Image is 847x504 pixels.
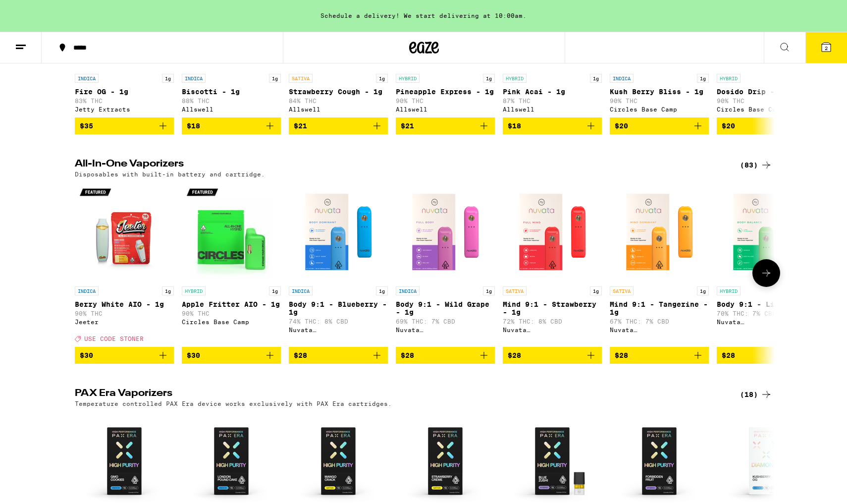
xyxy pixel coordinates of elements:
a: Open page for Body 9:1 - Lime - 1g from Nuvata (CA) [717,182,816,347]
p: SATIVA [289,74,313,83]
p: 1g [483,286,495,295]
button: Add to bag [289,117,388,134]
p: Body 9:1 - Lime - 1g [717,300,816,308]
a: Open page for Berry White AIO - 1g from Jeeter [75,182,174,347]
p: 1g [376,74,388,83]
span: $28 [401,351,414,359]
span: $30 [187,351,200,359]
button: Add to bag [75,117,174,134]
div: Jetty Extracts [75,106,174,112]
p: INDICA [289,286,313,295]
button: Add to bag [182,117,281,134]
p: 88% THC [182,98,281,104]
p: 90% THC [396,98,495,104]
img: Nuvata (CA) - Body 9:1 - Lime - 1g [717,182,816,281]
img: Nuvata (CA) - Body 9:1 - Blueberry - 1g [289,182,388,281]
p: INDICA [610,74,634,83]
span: $21 [401,122,414,130]
p: HYBRID [503,74,527,83]
a: (83) [740,159,772,171]
p: Dosido Drip - 1g [717,88,816,96]
p: SATIVA [610,286,634,295]
p: 90% THC [717,98,816,104]
p: 1g [697,286,709,295]
p: 1g [269,74,281,83]
a: Open page for Apple Fritter AIO - 1g from Circles Base Camp [182,182,281,347]
p: 74% THC: 8% CBD [289,318,388,325]
p: Biscotti - 1g [182,88,281,96]
a: Open page for Body 9:1 - Blueberry - 1g from Nuvata (CA) [289,182,388,347]
div: Nuvata ([GEOGRAPHIC_DATA]) [503,327,602,333]
p: 90% THC [75,310,174,317]
span: $28 [615,351,628,359]
p: SATIVA [503,286,527,295]
p: 1g [162,286,174,295]
button: Add to bag [396,117,495,134]
span: 2 [825,45,828,51]
p: INDICA [396,286,420,295]
p: 90% THC [610,98,709,104]
div: Allswell [289,106,388,112]
p: Mind 9:1 - Tangerine - 1g [610,300,709,316]
a: Open page for Mind 9:1 - Tangerine - 1g from Nuvata (CA) [610,182,709,347]
button: Add to bag [182,347,281,364]
button: 2 [805,32,847,63]
div: Circles Base Camp [182,319,281,325]
div: Circles Base Camp [610,106,709,112]
span: $20 [615,122,628,130]
span: $18 [187,122,200,130]
p: HYBRID [717,286,741,295]
p: HYBRID [182,286,206,295]
p: INDICA [182,74,206,83]
p: Pineapple Express - 1g [396,88,495,96]
span: $35 [80,122,93,130]
a: Open page for Mind 9:1 - Strawberry - 1g from Nuvata (CA) [503,182,602,347]
p: Body 9:1 - Blueberry - 1g [289,300,388,316]
div: Circles Base Camp [717,106,816,112]
button: Add to bag [717,117,816,134]
p: 1g [697,74,709,83]
a: Open page for Body 9:1 - Wild Grape - 1g from Nuvata (CA) [396,182,495,347]
button: Redirect to URL [0,0,541,72]
p: 87% THC [503,98,602,104]
a: (18) [740,389,772,400]
p: 83% THC [75,98,174,104]
span: $28 [294,351,307,359]
p: Berry White AIO - 1g [75,300,174,308]
p: Disposables with built-in battery and cartridge. [75,171,265,177]
button: Add to bag [503,117,602,134]
p: 84% THC [289,98,388,104]
span: $20 [722,122,735,130]
p: Body 9:1 - Wild Grape - 1g [396,300,495,316]
button: Add to bag [503,347,602,364]
button: Add to bag [75,347,174,364]
p: 67% THC: 7% CBD [610,318,709,325]
p: INDICA [75,74,99,83]
p: 1g [162,74,174,83]
h2: All-In-One Vaporizers [75,159,724,171]
span: $18 [508,122,521,130]
button: Add to bag [289,347,388,364]
p: 1g [590,74,602,83]
span: Hi. Need any help? [6,7,71,15]
div: Allswell [182,106,281,112]
p: HYBRID [396,74,420,83]
span: $30 [80,351,93,359]
span: $28 [722,351,735,359]
button: Add to bag [610,347,709,364]
p: Mind 9:1 - Strawberry - 1g [503,300,602,316]
button: Add to bag [717,347,816,364]
p: 1g [376,286,388,295]
p: 90% THC [182,310,281,317]
p: Temperature controlled PAX Era device works exclusively with PAX Era cartridges. [75,400,392,407]
div: Nuvata ([GEOGRAPHIC_DATA]) [289,327,388,333]
p: 1g [269,286,281,295]
p: Kush Berry Bliss - 1g [610,88,709,96]
span: USE CODE STONER [84,336,144,342]
div: Allswell [396,106,495,112]
div: Nuvata ([GEOGRAPHIC_DATA]) [610,327,709,333]
img: Nuvata (CA) - Mind 9:1 - Strawberry - 1g [503,182,602,281]
h2: PAX Era Vaporizers [75,389,724,400]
